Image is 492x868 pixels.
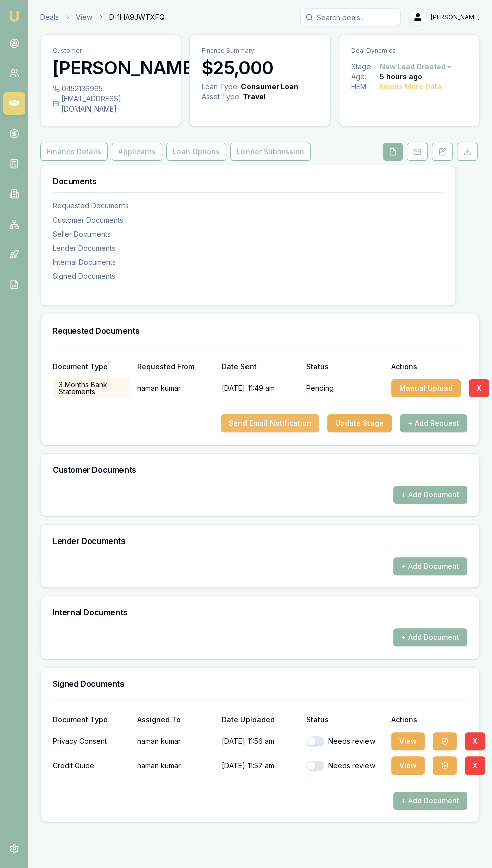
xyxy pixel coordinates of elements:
[40,12,165,22] nav: breadcrumb
[228,143,313,161] a: Lender Submission
[53,47,169,55] p: Customer
[391,363,467,370] div: Actions
[53,215,443,225] div: Customer Documents
[469,379,489,397] button: X
[53,58,169,78] h3: [PERSON_NAME]
[53,327,467,335] h3: Requested Documents
[243,92,266,102] div: Travel
[465,756,485,775] button: X
[351,82,380,92] div: HEM:
[306,363,383,370] div: Status
[53,363,129,370] div: Document Type
[230,143,311,161] button: Lender Submission
[53,755,129,776] div: Credit Guide
[53,243,443,253] div: Lender Documents
[306,383,334,393] p: Pending
[380,62,453,72] button: New Lead Created
[351,72,380,82] div: Age:
[53,537,467,545] h3: Lender Documents
[202,58,318,78] h3: $25,000
[306,716,383,723] div: Status
[109,12,165,22] span: D-1HA9JWTXFQ
[53,731,129,751] div: Privacy Consent
[222,731,298,751] p: [DATE] 11:56 am
[306,761,383,771] div: Needs review
[380,82,442,92] div: Needs More Data
[76,12,92,22] a: View
[110,143,164,161] a: Applicants
[164,143,228,161] a: Loan Options
[431,13,480,21] span: [PERSON_NAME]
[222,755,298,776] p: [DATE] 11:57 am
[53,716,129,723] div: Document Type
[400,414,467,432] button: + Add Request
[53,271,443,281] div: Signed Documents
[53,84,169,94] div: 0452136965
[380,72,422,82] div: 5 hours ago
[53,257,443,267] div: Internal Documents
[222,363,298,370] div: Date Sent
[112,143,162,161] button: Applicants
[40,12,59,22] a: Deals
[391,756,425,775] button: View
[40,143,110,161] a: Finance Details
[222,716,298,723] div: Date Uploaded
[8,10,20,22] img: emu-icon-u.png
[327,414,392,432] button: Update Stage
[53,680,467,688] h3: Signed Documents
[241,82,298,92] div: Consumer Loan
[202,47,318,55] p: Finance Summary
[393,486,467,504] button: + Add Document
[351,47,467,55] p: Deal Dynamics
[391,732,425,750] button: View
[391,379,461,397] button: Manual Upload
[306,736,383,746] div: Needs review
[53,466,467,474] h3: Customer Documents
[40,143,108,161] button: Finance Details
[202,92,241,102] div: Asset Type :
[53,201,443,211] div: Requested Documents
[166,143,226,161] button: Loan Options
[222,378,298,398] div: [DATE] 11:49 am
[465,732,485,750] button: X
[53,608,467,616] h3: Internal Documents
[300,8,401,26] input: Search deals
[137,755,213,776] p: naman kumar
[221,414,319,432] button: Send Email Notification
[53,378,129,398] div: 3 Months Bank Statements
[391,716,467,723] div: Actions
[137,731,213,751] p: naman kumar
[137,363,213,370] div: Requested From
[393,557,467,575] button: + Add Document
[53,229,443,239] div: Seller Documents
[202,82,239,92] div: Loan Type:
[53,94,169,114] div: [EMAIL_ADDRESS][DOMAIN_NAME]
[137,378,213,398] p: naman kumar
[351,62,380,72] div: Stage:
[393,628,467,646] button: + Add Document
[53,177,443,185] h3: Documents
[137,716,213,723] div: Assigned To
[393,792,467,810] button: + Add Document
